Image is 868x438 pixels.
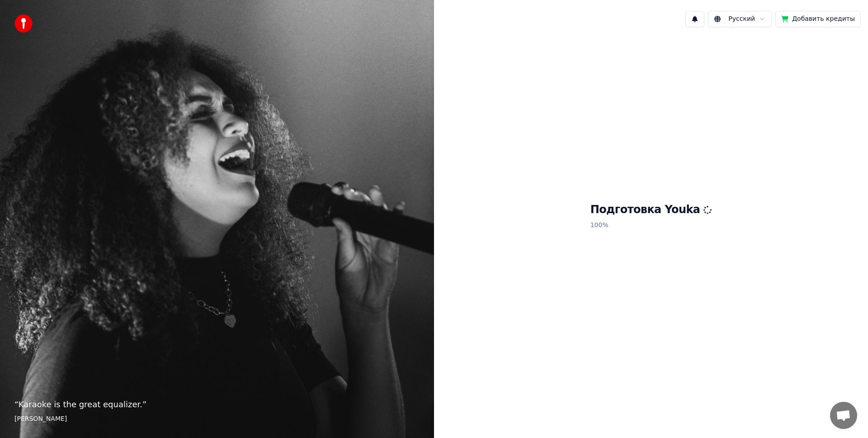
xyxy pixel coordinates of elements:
p: “ Karaoke is the great equalizer. ” [14,398,420,411]
h1: Подготовка Youka [590,203,712,217]
footer: [PERSON_NAME] [14,414,420,424]
p: 100 % [590,217,712,233]
img: youka [14,14,33,33]
button: Добавить кредиты [775,11,861,27]
a: Открытый чат [830,402,857,429]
